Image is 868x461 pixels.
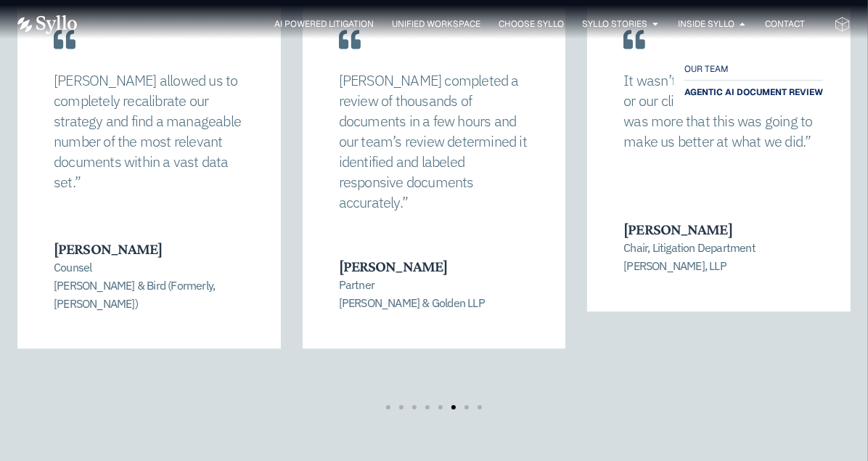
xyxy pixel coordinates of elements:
span: OUR TEAM [684,60,729,78]
div: 6 / 8 [17,4,281,370]
span: Go to slide 3 [412,405,417,409]
span: Go to slide 8 [478,405,482,409]
h3: [PERSON_NAME] [339,257,528,276]
a: Syllo Stories [582,17,647,30]
img: Vector [17,15,77,34]
span: Go to slide 1 [386,405,390,409]
span: Go to slide 7 [464,405,469,409]
p: [PERSON_NAME] allowed us to completely recalibrate our strategy and find a manageable number of t... [54,70,245,192]
span: Go to slide 4 [425,405,430,409]
span: Go to slide 5 [438,405,443,409]
h3: [PERSON_NAME] [623,220,813,239]
p: Chair, Litigation Department [PERSON_NAME], LLP [623,239,813,274]
div: Menu Toggle [106,17,805,31]
p: [PERSON_NAME] completed a review of thousands of documents in a few hours and our team’s review d... [339,70,530,213]
a: Inside Syllo [678,17,734,30]
div: 8 / 8 [587,4,851,370]
a: Choose Syllo [499,17,564,30]
span: Go to slide 6 [451,405,456,409]
a: Contact [765,17,805,30]
a: OUR TEAM [684,60,823,78]
nav: Menu [106,17,805,31]
div: Carousel [17,4,851,410]
a: Unified Workspace [392,17,480,30]
a: AGENTIC AI DOCUMENT REVIEW [684,83,823,101]
span: Go to slide 2 [399,405,404,409]
h3: [PERSON_NAME] [54,240,245,258]
p: Partner [PERSON_NAME] & Golden LLP [339,276,528,311]
a: AI Powered Litigation [274,17,374,30]
div: 7 / 8 [303,4,566,370]
p: Counsel [PERSON_NAME] & Bird (Formerly, [PERSON_NAME]) [54,258,245,312]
